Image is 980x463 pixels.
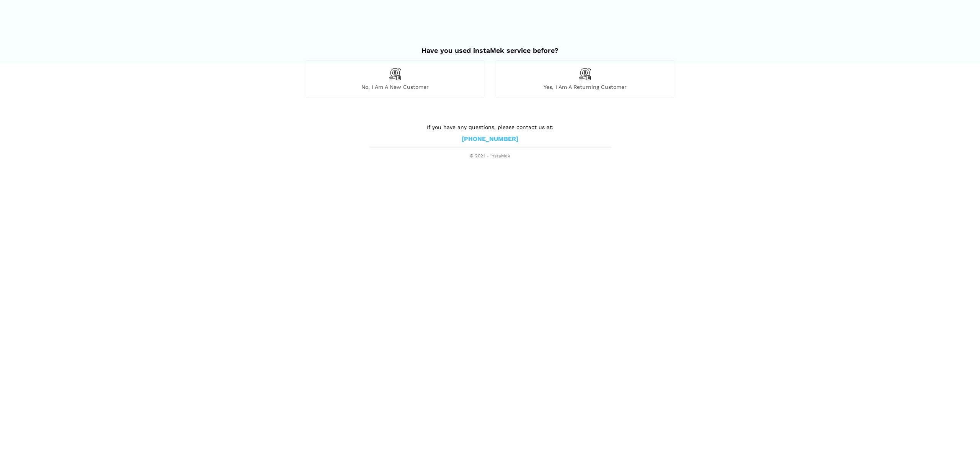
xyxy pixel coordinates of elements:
[369,153,611,159] span: © 2021 - instaMek
[496,83,674,90] span: Yes, I am a returning customer
[306,39,674,55] h2: Have you used instaMek service before?
[306,83,484,90] span: No, I am a new customer
[462,135,518,143] a: [PHONE_NUMBER]
[369,123,611,131] p: If you have any questions, please contact us at:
